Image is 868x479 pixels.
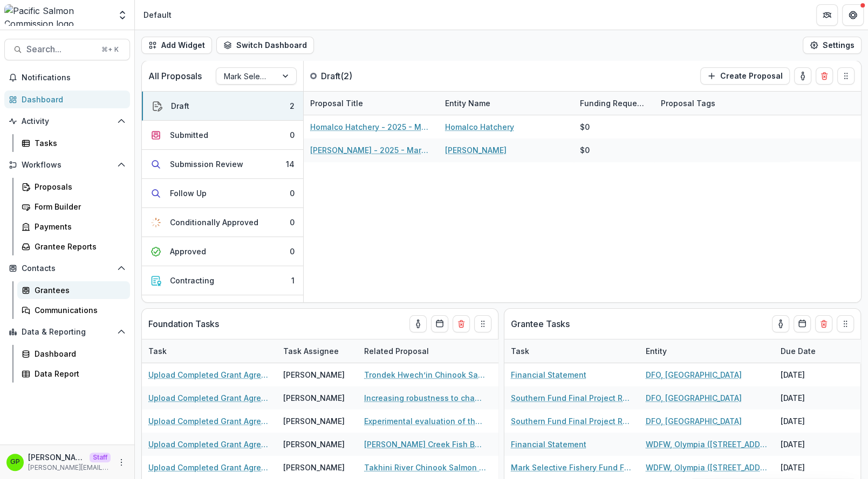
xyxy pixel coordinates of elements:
[142,92,303,121] button: Draft2
[170,129,208,141] div: Submitted
[22,94,121,105] div: Dashboard
[142,339,277,363] div: Task
[439,92,573,115] div: Entity Name
[22,328,113,337] span: Data & Reporting
[310,144,432,156] a: [PERSON_NAME] - 2025 - Mark Selective Fishery Fund Application 2025
[170,217,258,228] div: Conditionally Approved
[4,39,130,60] button: Search...
[493,363,573,386] div: [DATE]
[142,150,303,179] button: Submission Review14
[170,188,207,199] div: Follow Up
[22,161,113,170] span: Workflows
[141,37,212,54] button: Add Widget
[646,415,742,427] a: DFO, [GEOGRAPHIC_DATA]
[283,415,345,427] div: [PERSON_NAME]
[142,121,303,150] button: Submitted0
[35,241,121,252] div: Grantee Reports
[35,348,121,359] div: Dashboard
[26,44,95,54] span: Search...
[142,179,303,208] button: Follow Up0
[277,339,358,363] div: Task Assignee
[774,456,855,479] div: [DATE]
[310,121,432,133] a: Homalco Hatchery - 2025 - Mark Selective Fishery Fund Application 2025
[774,433,855,456] div: [DATE]
[283,462,345,473] div: [PERSON_NAME]
[646,392,742,404] a: DFO, [GEOGRAPHIC_DATA]
[35,284,121,296] div: Grantees
[142,266,303,295] button: Contracting1
[646,462,768,473] a: WDFW, Olympia ([STREET_ADDRESS][US_STATE]
[511,392,633,404] a: Southern Fund Final Project Report
[439,98,497,109] div: Entity Name
[445,121,514,133] a: Homalco Hatchery
[774,339,855,363] div: Due Date
[35,137,121,149] div: Tasks
[283,439,345,450] div: [PERSON_NAME]
[148,392,270,404] a: Upload Completed Grant Agreements
[4,4,111,26] img: Pacific Salmon Commission logo
[286,158,295,170] div: 14
[142,237,303,266] button: Approved0
[639,345,673,357] div: Entity
[511,415,633,427] a: Southern Fund Final Project Report
[4,260,130,277] button: Open Contacts
[794,315,811,332] button: Calendar
[170,246,206,257] div: Approved
[639,339,774,363] div: Entity
[22,117,113,126] span: Activity
[4,113,130,130] button: Open Activity
[774,409,855,433] div: [DATE]
[17,281,130,299] a: Grantees
[142,208,303,237] button: Conditionally Approved0
[654,92,789,115] div: Proposal Tags
[304,98,370,109] div: Proposal Title
[774,345,822,357] div: Due Date
[148,317,219,330] p: Foundation Tasks
[511,462,633,473] a: Mark Selective Fishery Fund Final Project Report
[493,339,573,363] div: Due Date
[291,275,295,286] div: 1
[646,439,768,450] a: WDFW, Olympia ([STREET_ADDRESS][US_STATE]
[17,238,130,255] a: Grantee Reports
[290,129,295,141] div: 0
[321,70,402,82] p: Draft ( 2 )
[304,92,439,115] div: Proposal Title
[445,144,507,156] a: [PERSON_NAME]
[148,70,202,82] p: All Proposals
[493,345,541,357] div: Due Date
[837,315,854,332] button: Drag
[4,323,130,341] button: Open Data & Reporting
[493,409,573,433] div: [DATE]
[842,4,864,26] button: Get Help
[115,4,130,26] button: Open entity switcher
[504,345,536,357] div: Task
[171,100,189,112] div: Draft
[148,462,270,473] a: Upload Completed Grant Agreements
[816,67,833,85] button: Delete card
[794,67,811,85] button: toggle-assigned-to-me
[511,317,570,330] p: Grantee Tasks
[148,415,270,427] a: Upload Completed Grant Agreements
[35,368,121,379] div: Data Report
[700,67,790,85] button: Create Proposal
[10,459,20,466] div: Griffin perry
[290,100,295,112] div: 2
[143,9,172,20] div: Default
[358,345,435,357] div: Related Proposal
[4,91,130,108] a: Dashboard
[580,144,590,156] div: $0
[511,369,586,380] a: Financial Statement
[772,315,789,332] button: toggle-assigned-to-me
[17,218,130,235] a: Payments
[290,188,295,199] div: 0
[170,158,243,170] div: Submission Review
[364,439,486,450] a: [PERSON_NAME] Creek Fish Barrier Removal
[216,37,314,54] button: Switch Dashboard
[139,7,176,23] nav: breadcrumb
[504,339,639,363] div: Task
[493,433,573,456] div: [DATE]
